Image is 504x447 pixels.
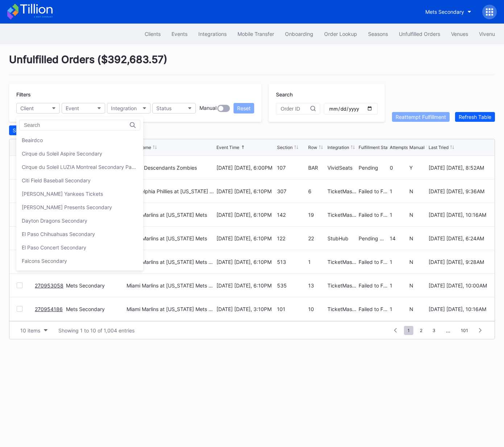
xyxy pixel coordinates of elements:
[22,191,103,197] div: [PERSON_NAME] Yankees Tickets
[22,137,43,143] div: Beairdco
[22,258,67,264] div: Falcons Secondary
[22,244,86,251] div: El Paso Concert Secondary
[22,177,91,183] div: Citi Field Baseball Secondary
[22,204,112,210] div: [PERSON_NAME] Presents Secondary
[22,150,102,157] div: Cirque du Soleil Aspire Secondary
[22,164,138,170] div: Cirque du Soleil LUZIA Montreal Secondary Payment Tickets
[24,122,87,128] input: Search
[22,218,87,224] div: Dayton Dragons Secondary
[22,231,95,237] div: El Paso Chihuahuas Secondary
